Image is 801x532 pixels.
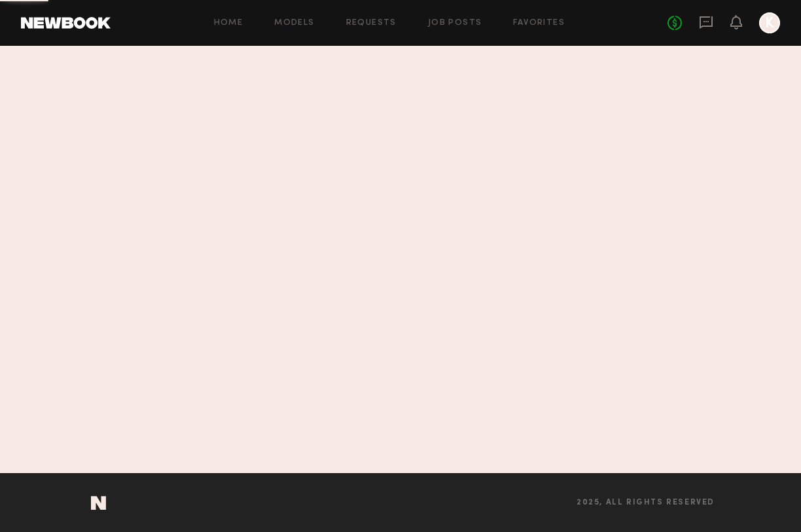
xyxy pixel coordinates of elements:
span: 2025, all rights reserved [577,499,715,507]
a: K [759,12,780,33]
a: Models [274,19,314,27]
a: Requests [346,19,397,27]
a: Favorites [513,19,565,27]
a: Job Posts [428,19,482,27]
a: Home [214,19,243,27]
